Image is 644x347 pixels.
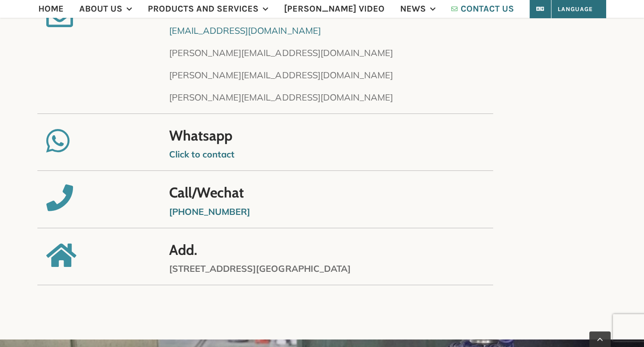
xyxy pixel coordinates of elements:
span: Language [543,5,593,13]
a: [PHONE_NUMBER] [169,206,250,217]
h3: Whatsapp [169,128,598,143]
span: HOME [38,4,64,13]
h3: Add. [169,242,598,258]
span: CONTACT US [461,4,514,13]
span: [PERSON_NAME] VIDEO [284,4,385,13]
h3: Email [169,4,598,20]
h3: Call/Wechat [169,185,598,200]
p: [PERSON_NAME][EMAIL_ADDRESS][DOMAIN_NAME] [169,46,598,60]
span: PRODUCTS AND SERVICES [148,4,259,13]
p: [PERSON_NAME][EMAIL_ADDRESS][DOMAIN_NAME] [169,91,598,104]
a: Click to contact [169,149,235,160]
strong: [STREET_ADDRESS][GEOGRAPHIC_DATA] [169,263,350,274]
a: [EMAIL_ADDRESS][DOMAIN_NAME] [169,25,320,36]
span: ABOUT US [79,4,122,13]
span: NEWS [400,4,426,13]
p: [PERSON_NAME][EMAIL_ADDRESS][DOMAIN_NAME] [169,69,598,82]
